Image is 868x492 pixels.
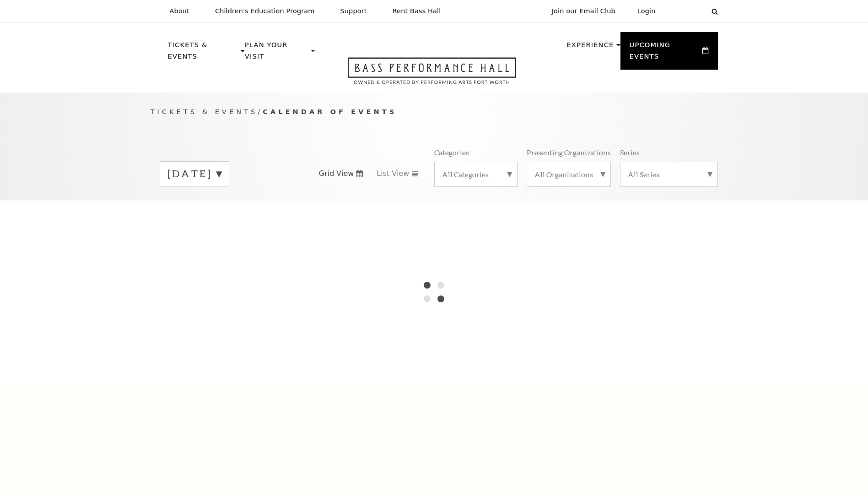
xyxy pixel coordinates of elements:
[670,7,703,16] select: Select:
[167,167,221,181] label: [DATE]
[377,169,409,179] span: List View
[630,39,701,67] p: Upcoming Events
[628,169,710,179] label: All Series
[442,169,510,179] label: All Categories
[534,169,603,179] label: All Organizations
[434,148,469,157] p: Categories
[340,7,367,15] p: Support
[620,148,640,157] p: Series
[168,39,239,67] p: Tickets & Events
[319,169,354,179] span: Grid View
[245,39,309,67] p: Plan Your Visit
[263,108,397,115] span: Calendar of Events
[215,7,315,15] p: Children's Education Program
[151,106,718,118] p: /
[393,7,441,15] p: Rent Bass Hall
[566,39,614,56] p: Experience
[527,148,611,157] p: Presenting Organizations
[151,108,258,115] span: Tickets & Events
[170,7,189,15] p: About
